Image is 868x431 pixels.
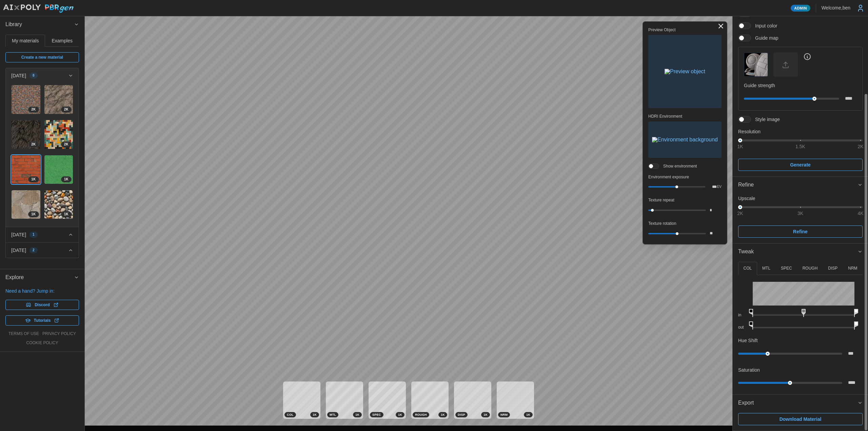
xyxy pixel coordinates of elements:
[733,177,868,193] button: Refine
[44,155,73,184] img: vFkMWn5QEnK99mBZCYbX
[12,155,40,184] img: Fo0AmR2Em6kx9eQmZr1U
[64,142,68,147] span: 2 K
[738,195,863,202] p: Upscale
[44,85,74,114] a: LnDkSaN7ep7sY6LP2SDh2K
[398,412,402,417] span: 1 K
[287,412,294,417] span: COL
[665,69,705,74] img: Preview object
[781,266,792,271] p: SPEC
[484,412,488,417] span: 1 K
[441,412,445,417] span: 1 K
[11,72,26,79] p: [DATE]
[35,300,50,310] span: Discord
[21,53,63,62] span: Create a new material
[26,340,58,346] a: cookie policy
[652,137,718,142] img: Environment background
[44,190,74,219] a: rFJ8jqiWa4jcU3iV9a8T1K
[738,312,747,318] p: in
[744,53,768,76] img: Guide map
[11,190,41,219] a: oxDmfZJz7FZSMmrcnOfU1K
[64,107,68,112] span: 2 K
[44,155,74,184] a: vFkMWn5QEnK99mBZCYbX1K
[33,232,35,237] span: 1
[794,5,807,11] span: Admin
[44,120,74,149] a: Lot5JXRBg5CGpDov1Lct2K
[11,85,41,114] a: p5mZQR559dmtuGU6pMPl2K
[848,266,857,271] p: NRM
[738,413,863,425] button: Download Material
[751,35,778,41] span: Guide map
[12,85,40,114] img: p5mZQR559dmtuGU6pMPl
[828,266,837,271] p: DISP
[803,266,818,271] p: ROUGH
[659,163,697,169] span: Show environment
[330,412,336,417] span: MTL
[526,412,530,417] span: 1 K
[717,185,722,189] p: EV
[6,227,79,242] button: [DATE]1
[5,288,79,294] p: Need a hand? Jump in:
[5,315,79,326] a: Tutorials
[822,4,850,11] p: Welcome, ben
[743,266,752,271] p: COL
[738,128,863,135] p: Resolution
[744,82,857,89] p: Guide strength
[738,181,857,189] div: Refine
[733,243,868,260] button: Tweak
[42,331,76,337] a: privacy policy
[733,411,868,431] div: Export
[6,243,79,258] button: [DATE]2
[372,412,381,417] span: SPEC
[5,16,74,33] span: Library
[5,300,79,310] a: Discord
[738,243,857,260] span: Tweak
[415,412,427,417] span: ROUGH
[33,73,35,78] span: 8
[3,4,74,13] img: AIxPoly PBRgen
[33,248,35,253] span: 2
[733,395,868,411] button: Export
[5,52,79,62] a: Create a new material
[500,412,508,417] span: NRM
[648,174,722,180] p: Environment exposure
[11,247,26,254] p: [DATE]
[11,120,41,149] a: cJ6GNwa3zlc55ZIsjlj02K
[355,412,359,417] span: 1 K
[648,35,722,108] button: Preview object
[31,142,36,147] span: 2 K
[762,266,770,271] p: MTL
[744,53,768,77] button: Guide map
[738,159,863,171] button: Generate
[733,193,868,243] div: Refine
[751,22,777,29] span: Input color
[738,226,863,238] button: Refine
[12,38,39,43] span: My materials
[738,325,747,330] p: out
[44,120,73,149] img: Lot5JXRBg5CGpDov1Lct
[738,395,857,411] span: Export
[716,21,726,31] button: Toggle viewport controls
[648,221,722,227] p: Texture rotation
[738,337,758,344] p: Hue Shift
[31,107,36,112] span: 2 K
[34,316,51,325] span: Tutorials
[648,27,722,33] p: Preview Object
[12,190,40,219] img: oxDmfZJz7FZSMmrcnOfU
[648,121,722,158] button: Environment background
[64,212,68,217] span: 1 K
[6,68,79,83] button: [DATE]8
[11,231,26,238] p: [DATE]
[31,177,36,182] span: 1 K
[44,190,73,219] img: rFJ8jqiWa4jcU3iV9a8T
[790,159,811,171] span: Generate
[6,83,79,227] div: [DATE]8
[458,412,465,417] span: DISP
[12,120,40,149] img: cJ6GNwa3zlc55ZIsjlj0
[44,85,73,114] img: LnDkSaN7ep7sY6LP2SDh
[11,155,41,184] a: Fo0AmR2Em6kx9eQmZr1U1K
[313,412,317,417] span: 1 K
[648,197,722,203] p: Texture repeat
[751,116,780,123] span: Style image
[780,413,822,425] span: Download Material
[31,212,36,217] span: 1 K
